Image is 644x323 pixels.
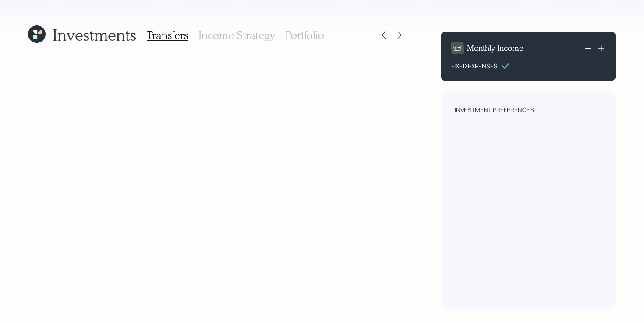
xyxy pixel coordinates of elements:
h3: Income Strategy [198,29,275,42]
div: Investment Preferences [455,105,534,114]
h3: Transfers [147,29,188,42]
h4: Monthly Income [467,43,524,53]
div: FIXED EXPENSES [451,61,498,70]
h3: Portfolio [285,29,324,42]
h1: Investments [53,25,136,44]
